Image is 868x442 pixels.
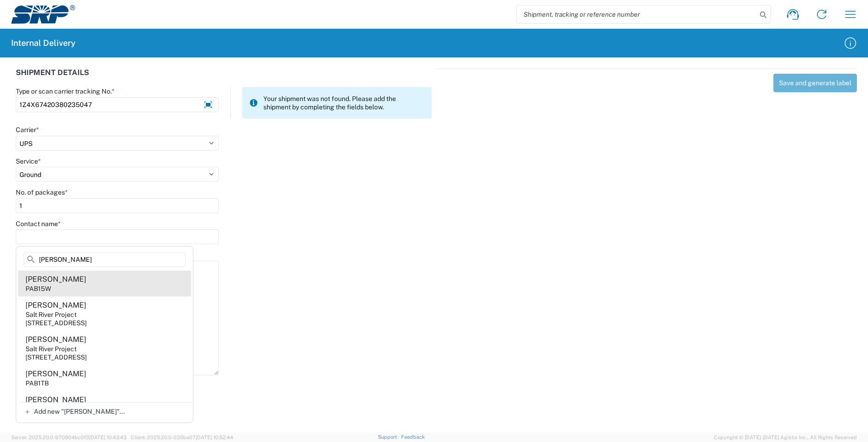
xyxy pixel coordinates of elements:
div: [PERSON_NAME] [26,395,86,405]
span: [DATE] 10:43:43 [89,435,127,440]
div: PAB1TB [26,379,49,387]
h2: Internal Delivery [11,38,76,49]
label: No. of packages [16,188,68,196]
a: Support [378,434,401,440]
label: Service [16,157,41,165]
div: PAB15W [26,284,51,293]
span: Server: 2025.20.0-970904bc0f3 [11,435,127,440]
div: Salt River Project [26,310,77,319]
div: [PERSON_NAME] [26,300,86,310]
input: Shipment, tracking or reference number [517,6,757,23]
div: Salt River Project [26,345,77,353]
div: [PERSON_NAME] [26,274,86,284]
div: [STREET_ADDRESS] [26,353,87,361]
label: Contact name [16,220,61,228]
div: [PERSON_NAME] [26,335,86,345]
img: srp [11,5,75,24]
a: Feedback [401,434,425,440]
span: Your shipment was not found. Please add the shipment by completing the fields below. [263,95,424,111]
label: Type or scan carrier tracking No. [16,87,115,95]
span: Copyright © [DATE]-[DATE] Agistix Inc., All Rights Reserved [714,433,857,442]
label: Carrier [16,126,39,134]
div: [STREET_ADDRESS] [26,319,87,327]
span: [DATE] 10:52:44 [196,435,233,440]
span: Client: 2025.20.0-035ba07 [131,435,233,440]
span: Add new "[PERSON_NAME]"... [34,407,125,416]
div: [PERSON_NAME] [26,369,86,379]
div: SHIPMENT DETAILS [16,69,432,87]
